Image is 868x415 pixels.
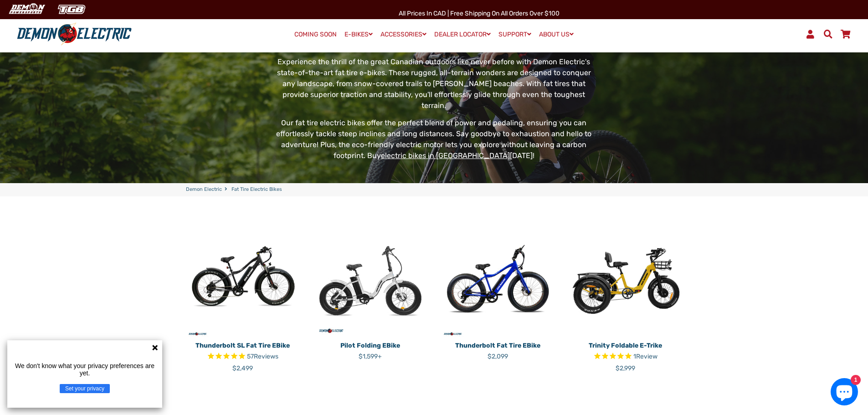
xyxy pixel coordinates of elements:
span: $2,099 [488,353,508,360]
a: Demon Electric [186,186,222,194]
a: DEALER LOCATOR [431,28,494,41]
p: Our fat tire electric bikes offer the perfect blend of power and pedaling, ensuring you can effor... [271,118,597,161]
span: $2,499 [232,364,253,372]
a: Pilot Folding eBike $1,599+ [313,338,427,361]
a: COMING SOON [291,28,340,41]
a: Thunderbolt SL Fat Tire eBike Rated 4.9 out of 5 stars 57 reviews $2,499 [186,338,300,373]
a: Trinity Foldable E-Trike Rated 5.0 out of 5 stars 1 reviews $2,999 [569,338,683,373]
span: 1 reviews [633,353,657,360]
span: $2,999 [616,364,635,372]
img: Thunderbolt Fat Tire eBike - Demon Electric [441,224,555,338]
img: Demon Electric [5,2,48,17]
span: Rated 5.0 out of 5 stars 1 reviews [569,352,683,362]
span: $1,599+ [359,353,382,360]
img: TGB Canada [53,2,90,17]
a: SUPPORT [495,28,534,41]
a: electric bikes in [GEOGRAPHIC_DATA] [381,151,510,160]
p: We don't know what your privacy preferences are yet. [11,362,159,377]
p: Experience the thrill of the great Canadian outdoors like never before with Demon Electric's stat... [271,56,597,111]
a: ACCESSORIES [377,28,430,41]
img: Thunderbolt SL Fat Tire eBike - Demon Electric [186,224,300,338]
img: Demon Electric logo [14,22,135,46]
span: Rated 4.9 out of 5 stars 57 reviews [186,352,300,362]
span: 57 reviews [247,353,278,360]
inbox-online-store-chat: Shopify online store chat [828,378,861,408]
a: ABOUT US [536,28,577,41]
p: Pilot Folding eBike [313,341,427,350]
p: Thunderbolt Fat Tire eBike [441,341,555,350]
span: Fat Tire Electric Bikes [231,186,282,194]
span: Review [636,353,657,360]
img: Trinity Foldable E-Trike [569,224,683,338]
p: Trinity Foldable E-Trike [569,341,683,350]
img: Pilot Folding eBike - Demon Electric [313,224,427,338]
span: Reviews [254,353,278,360]
a: E-BIKES [341,28,376,41]
a: Thunderbolt Fat Tire eBike $2,099 [441,338,555,361]
button: Set your privacy [60,384,110,393]
p: Thunderbolt SL Fat Tire eBike [186,341,300,350]
span: All Prices in CAD | Free shipping on all orders over $100 [399,10,560,17]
